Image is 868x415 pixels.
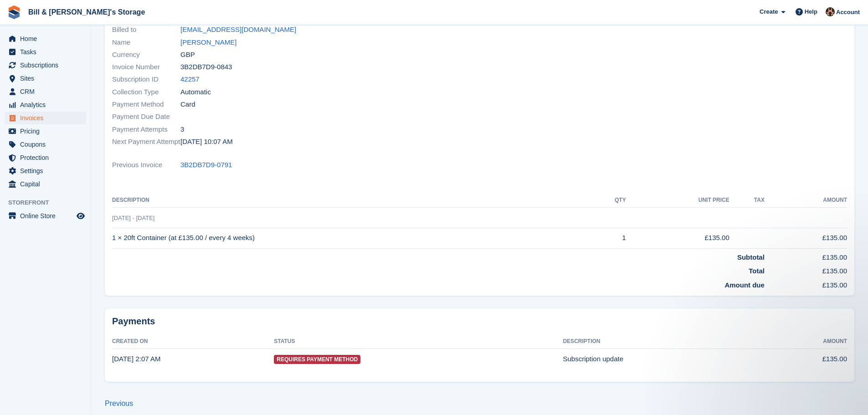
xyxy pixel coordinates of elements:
a: menu [5,151,86,164]
td: £135.00 [765,262,847,277]
td: £135.00 [765,349,847,369]
td: £135.00 [765,277,847,291]
a: menu [5,138,86,151]
span: Subscription ID [112,74,180,85]
a: menu [5,85,86,98]
a: menu [5,46,86,58]
td: Subscription update [563,349,765,369]
a: menu [5,98,86,111]
span: Invoice Number [112,62,180,72]
time: 2025-09-24 09:07:10 UTC [180,137,233,147]
td: £135.00 [765,248,847,262]
span: CRM [20,85,75,98]
span: Payment Due Date [112,112,180,122]
th: Description [112,193,588,208]
a: Previous [105,400,133,407]
a: [EMAIL_ADDRESS][DOMAIN_NAME] [180,25,296,35]
span: Pricing [20,125,75,138]
span: Storefront [8,198,91,207]
th: Amount [765,193,847,208]
img: stora-icon-8386f47178a22dfd0bd8f6a31ec36ba5ce8667c1dd55bd0f319d3a0aa187defe.svg [7,5,21,19]
span: Card [180,99,195,110]
span: 3 [180,124,184,135]
a: Bill & [PERSON_NAME]'s Storage [25,5,149,20]
span: [DATE] - [DATE] [112,215,154,221]
span: Previous Invoice [112,160,180,170]
th: Unit Price [626,193,729,208]
a: menu [5,59,86,72]
span: Coupons [20,138,75,151]
td: £135.00 [765,228,847,248]
a: menu [5,210,86,222]
a: menu [5,112,86,124]
strong: Amount due [724,281,765,289]
span: Automatic [180,87,211,97]
span: Help [805,7,817,16]
span: Invoices [20,112,75,124]
span: Collection Type [112,87,180,97]
td: 1 × 20ft Container (at £135.00 / every 4 weeks) [112,228,588,248]
a: menu [5,164,86,177]
a: menu [5,125,86,138]
span: Settings [20,164,75,177]
span: Protection [20,151,75,164]
span: Subscriptions [20,59,75,72]
span: Create [760,7,778,16]
a: 42257 [180,74,200,85]
a: [PERSON_NAME] [180,37,236,48]
img: Jack Bottesch [826,7,835,16]
h2: Payments [112,316,847,327]
span: Sites [20,72,75,85]
span: Requires Payment Method [274,355,360,364]
span: Analytics [20,98,75,111]
a: Preview store [75,210,86,221]
td: 1 [588,228,626,248]
span: Currency [112,50,180,60]
span: GBP [180,50,195,60]
a: menu [5,32,86,45]
strong: Total [749,267,765,275]
span: Capital [20,178,75,190]
th: Created On [112,334,274,349]
span: Online Store [20,210,75,222]
th: Description [563,334,765,349]
th: Amount [765,334,847,349]
span: Tasks [20,46,75,58]
span: Next Payment Attempt [112,137,180,147]
span: 3B2DB7D9-0843 [180,62,232,72]
span: Payment Attempts [112,124,180,135]
th: Tax [729,193,765,208]
span: Payment Method [112,99,180,110]
span: Name [112,37,180,48]
time: 2025-09-19 01:07:02 UTC [112,355,160,363]
span: Home [20,32,75,45]
strong: Subtotal [737,253,765,261]
a: menu [5,178,86,190]
span: Account [836,8,860,17]
td: £135.00 [626,228,729,248]
a: 3B2DB7D9-0791 [180,160,232,170]
a: menu [5,72,86,85]
span: Billed to [112,25,180,35]
th: QTY [588,193,626,208]
th: Status [274,334,563,349]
